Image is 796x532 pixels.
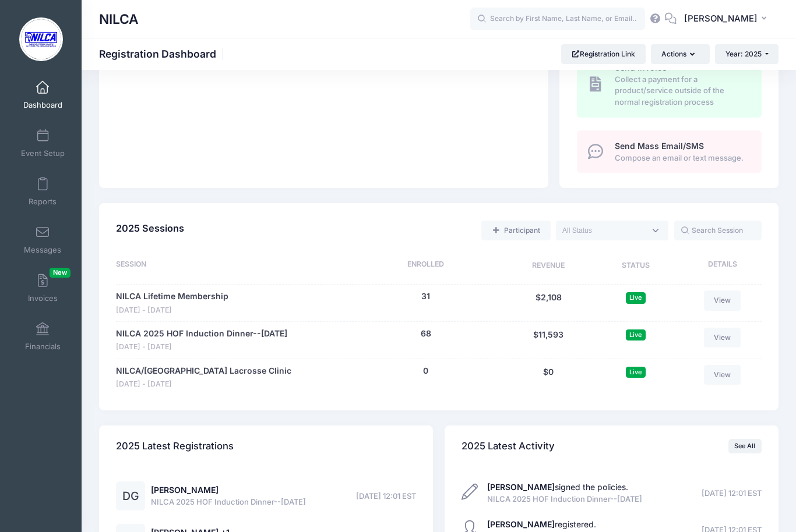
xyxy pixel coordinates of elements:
[715,44,779,64] button: Year: 2025
[21,148,65,158] span: Event Setup
[487,482,555,492] strong: [PERSON_NAME]
[116,379,291,390] span: [DATE] - [DATE]
[50,268,71,278] span: New
[651,44,709,64] button: Actions
[626,367,646,378] span: Live
[562,225,645,236] textarea: Search
[348,259,503,273] div: Enrolled
[704,290,741,310] a: View
[99,48,226,60] h1: Registration Dashboard
[503,328,594,353] div: $11,593
[421,328,431,340] button: 68
[577,130,762,173] a: Send Mass Email/SMS Compose an email or text message.
[728,439,762,453] a: See All
[151,485,219,495] a: [PERSON_NAME]
[487,519,555,529] strong: [PERSON_NAME]
[594,259,678,273] div: Status
[615,74,748,108] span: Collect a payment for a product/service outside of the normal registration process
[116,222,184,234] span: 2025 Sessions
[704,328,741,347] a: View
[116,342,287,353] span: [DATE] - [DATE]
[29,197,57,207] span: Reports
[503,290,594,315] div: $2,108
[470,8,645,31] input: Search by First Name, Last Name, or Email...
[704,365,741,385] a: View
[423,365,428,377] button: 0
[15,123,71,164] a: Event Setup
[25,342,61,352] span: Financials
[24,245,61,255] span: Messages
[151,496,306,508] span: NILCA 2025 HOF Induction Dinner--[DATE]
[116,259,348,273] div: Session
[702,488,762,499] span: [DATE] 12:01 EST
[356,491,416,502] span: [DATE] 12:01 EST
[19,17,63,61] img: NILCA
[15,268,71,308] a: InvoicesNew
[116,430,234,463] h4: 2025 Latest Registrations
[684,12,758,25] span: [PERSON_NAME]
[462,430,555,463] h4: 2025 Latest Activity
[577,52,762,118] a: Send Invoice Collect a payment for a product/service outside of the normal registration process
[503,259,594,273] div: Revenue
[421,290,430,303] button: 31
[487,494,642,505] span: NILCA 2025 HOF Induction Dinner--[DATE]
[615,152,748,164] span: Compose an email or text message.
[99,6,139,33] h1: NILCA
[15,75,71,115] a: Dashboard
[116,328,287,340] a: NILCA 2025 HOF Induction Dinner--[DATE]
[28,293,58,303] span: Invoices
[725,49,762,58] span: Year: 2025
[674,221,762,240] input: Search Session
[615,141,704,151] span: Send Mass Email/SMS
[116,481,145,510] div: DG
[487,519,596,529] a: [PERSON_NAME]registered.
[116,290,228,303] a: NILCA Lifetime Membership
[15,219,71,260] a: Messages
[503,365,594,390] div: $0
[677,6,779,33] button: [PERSON_NAME]
[678,259,762,273] div: Details
[116,492,145,502] a: DG
[615,62,667,72] span: Send Invoice
[626,292,646,303] span: Live
[481,221,550,240] a: Add a new manual registration
[561,44,646,64] a: Registration Link
[626,329,646,341] span: Live
[487,482,628,492] a: [PERSON_NAME]signed the policies.
[15,316,71,357] a: Financials
[116,365,291,377] a: NILCA/[GEOGRAPHIC_DATA] Lacrosse Clinic
[23,100,62,110] span: Dashboard
[15,171,71,212] a: Reports
[116,305,228,316] span: [DATE] - [DATE]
